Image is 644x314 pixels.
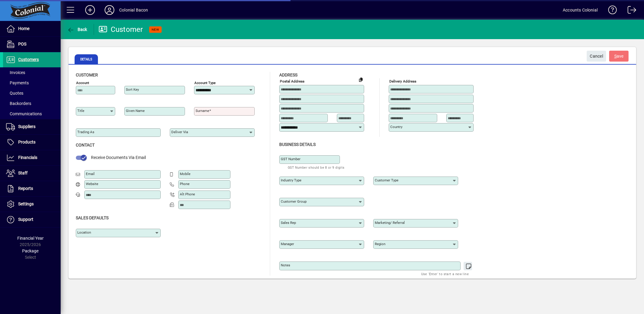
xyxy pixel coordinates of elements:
button: Cancel [587,51,606,62]
app-page-header-button: Back [61,24,94,35]
mat-label: Trading as [77,130,94,134]
a: Reports [3,181,61,196]
span: Backorders [6,101,31,106]
span: Invoices [6,70,25,75]
mat-label: Account Type [194,81,216,85]
span: Package [22,248,39,253]
mat-label: Phone [180,182,190,186]
span: Customer [76,73,98,77]
a: Knowledge Base [604,1,617,21]
span: Financial Year [17,236,44,241]
a: Invoices [3,67,61,78]
span: Communications [6,111,42,116]
a: Communications [3,109,61,119]
span: S [614,54,617,59]
mat-label: Website [86,182,98,186]
span: Payments [6,80,29,85]
mat-label: Sort key [126,87,139,92]
span: NEW [152,28,159,32]
button: Save [609,51,629,62]
mat-label: Region [375,242,385,246]
span: ave [614,51,624,61]
button: Profile [100,5,119,15]
mat-label: Account [76,81,89,85]
mat-label: Marketing/ Referral [375,221,405,225]
span: Home [18,26,29,31]
mat-label: Deliver via [171,130,188,134]
span: Address [279,73,297,77]
span: Cancel [590,51,603,61]
a: Support [3,212,61,227]
span: Support [18,217,33,222]
a: Payments [3,78,61,88]
mat-label: Customer group [281,199,307,204]
mat-label: GST Number [281,157,300,161]
mat-label: Country [390,125,402,129]
span: Customers [18,57,39,62]
mat-label: Manager [281,242,294,246]
span: Suppliers [18,124,35,129]
mat-hint: GST Number should be 8 or 9 digits [288,164,345,171]
a: Financials [3,150,61,165]
mat-hint: Use 'Enter' to start a new line [421,270,469,277]
div: Customer [99,25,143,34]
a: Quotes [3,88,61,98]
a: Products [3,135,61,150]
button: Add [80,5,100,15]
a: Staff [3,166,61,181]
mat-label: Industry type [281,178,301,182]
mat-label: Title [77,109,84,113]
a: Settings [3,197,61,212]
span: Staff [18,171,28,175]
mat-label: Surname [196,109,209,113]
span: Receive Documents Via Email [91,155,146,160]
a: Suppliers [3,119,61,134]
a: Home [3,21,61,36]
span: Settings [18,201,34,206]
div: Accounts Colonial [563,5,598,15]
button: Copy to Delivery address [356,75,366,84]
mat-label: Notes [281,263,290,267]
span: POS [18,42,26,46]
a: Backorders [3,98,61,109]
span: Products [18,140,35,144]
a: Logout [623,1,636,21]
mat-label: Given name [126,109,145,113]
mat-label: Customer type [375,178,398,182]
span: Reports [18,186,33,191]
span: Sales defaults [76,215,109,220]
mat-label: Location [77,230,91,235]
a: POS [3,37,61,52]
mat-label: Sales rep [281,221,296,225]
div: Colonial Bacon [119,5,148,15]
span: Quotes [6,91,23,96]
span: Back [67,27,87,32]
mat-label: Email [86,172,95,176]
span: Contact [76,143,95,147]
span: Details [75,54,98,64]
mat-label: Alt Phone [180,192,195,196]
span: Financials [18,155,37,160]
span: Business details [279,142,316,147]
mat-label: Mobile [180,172,190,176]
button: Back [65,24,89,35]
